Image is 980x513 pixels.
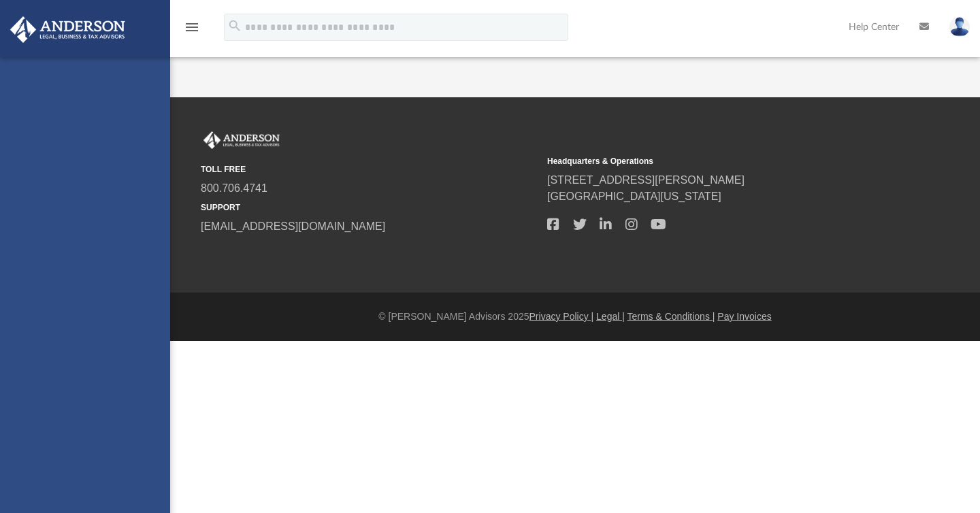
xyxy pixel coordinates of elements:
i: search [227,18,242,33]
img: Anderson Advisors Platinum Portal [6,16,129,43]
a: 800.706.4741 [201,182,267,194]
a: [STREET_ADDRESS][PERSON_NAME] [547,174,745,186]
i: menu [184,19,200,35]
img: Anderson Advisors Platinum Portal [201,131,282,149]
a: [GEOGRAPHIC_DATA][US_STATE] [547,191,721,202]
a: menu [184,26,200,35]
a: Legal | [596,311,625,322]
img: User Pic [949,17,970,37]
a: Terms & Conditions | [627,311,715,322]
small: TOLL FREE [201,163,538,176]
a: [EMAIL_ADDRESS][DOMAIN_NAME] [201,220,385,232]
a: Pay Invoices [717,311,771,322]
div: © [PERSON_NAME] Advisors 2025 [170,310,980,324]
small: Headquarters & Operations [547,155,884,167]
a: Privacy Policy | [529,311,594,322]
small: SUPPORT [201,201,538,214]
